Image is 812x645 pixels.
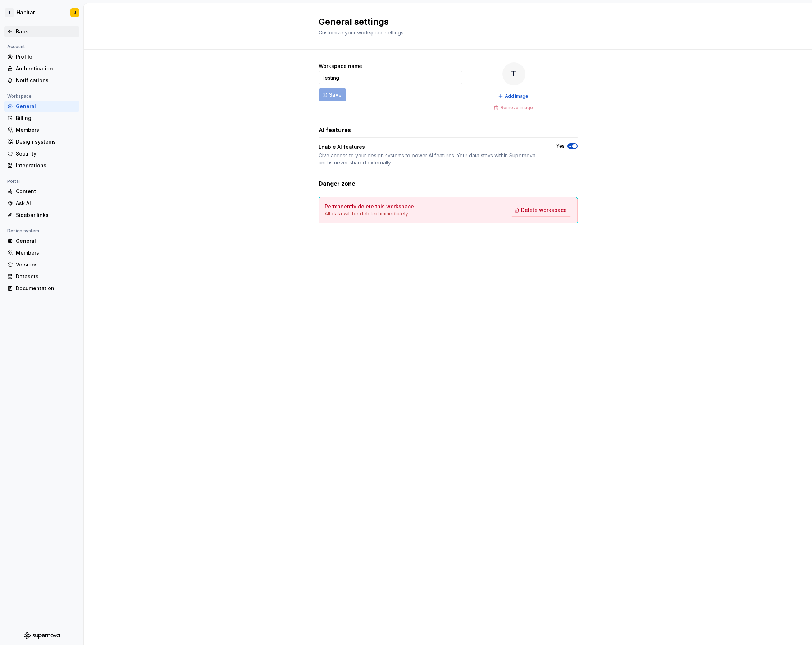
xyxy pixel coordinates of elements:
a: Integrations [4,160,79,171]
div: Account [4,42,28,51]
h4: Permanently delete this workspace [325,203,414,210]
span: Add image [505,93,528,99]
div: Billing [16,115,76,122]
button: Delete workspace [511,204,571,217]
div: Notifications [16,77,76,84]
div: Ask AI [16,200,76,207]
div: Habitat [17,9,35,16]
button: Add image [496,91,532,101]
div: Members [16,249,76,256]
div: Authentication [16,65,76,72]
a: Authentication [4,63,79,74]
a: Notifications [4,75,79,86]
a: Profile [4,51,79,62]
div: Content [16,188,76,195]
div: Profile [16,53,76,60]
div: Sidebar links [16,212,76,219]
div: Workspace [4,92,35,101]
div: Enable AI features [319,143,365,150]
a: General [4,235,79,247]
div: T [502,62,525,85]
a: Sidebar links [4,209,79,221]
span: Delete workspace [521,207,567,214]
div: Integrations [16,162,76,169]
label: Workspace name [319,62,362,70]
div: General [16,237,76,245]
div: Security [16,150,76,157]
a: Content [4,186,79,197]
div: Datasets [16,273,76,280]
a: Back [4,26,79,37]
div: Members [16,126,76,134]
a: Billing [4,112,79,124]
div: Versions [16,261,76,268]
div: Design system [4,227,42,235]
a: General [4,101,79,112]
div: J [74,10,76,15]
button: THabitatJ [1,5,82,20]
h3: Danger zone [319,179,355,188]
div: Give access to your design systems to power AI features. Your data stays within Supernova and is ... [319,152,543,166]
h2: General settings [319,16,569,28]
a: Members [4,247,79,259]
div: General [16,103,76,110]
a: Datasets [4,271,79,282]
a: Design systems [4,136,79,148]
div: T [5,8,14,17]
div: Portal [4,177,23,186]
h3: AI features [319,126,351,134]
a: Security [4,148,79,159]
a: Documentation [4,283,79,294]
div: Documentation [16,285,76,292]
div: Back [16,28,76,35]
a: Versions [4,259,79,270]
label: Yes [556,143,565,149]
a: Ask AI [4,198,79,209]
p: All data will be deleted immediately. [325,210,414,217]
a: Members [4,124,79,136]
div: Design systems [16,138,76,145]
svg: Supernova Logo [24,632,60,639]
span: Customize your workspace settings. [319,29,405,36]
